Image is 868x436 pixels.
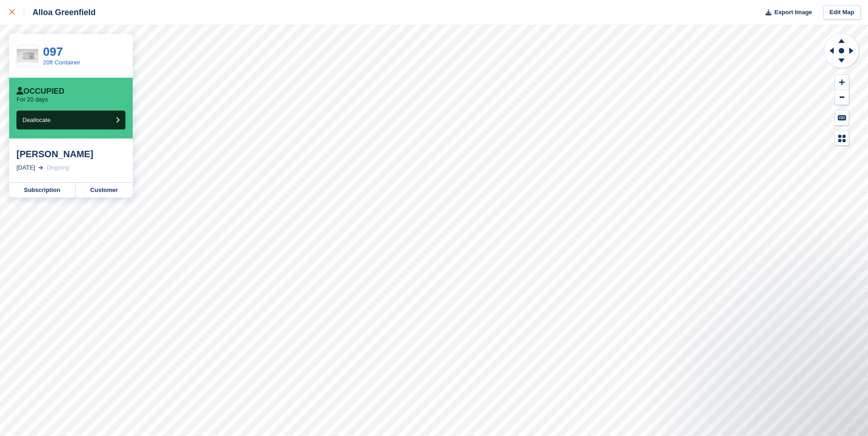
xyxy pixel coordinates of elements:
[75,183,133,197] a: Customer
[16,96,48,103] p: For 20 days
[43,45,63,58] a: 097
[16,149,125,160] div: [PERSON_NAME]
[774,8,812,17] span: Export Image
[835,90,849,105] button: Zoom Out
[16,111,125,129] button: Deallocate
[38,166,43,170] img: arrow-right-light-icn-cde0832a797a2874e46488d9cf13f60e5c3a73dbe684e267c42b8395dfbc2abf.svg
[24,7,96,18] div: Alloa Greenfield
[47,163,69,172] div: Ongoing
[823,5,861,20] a: Edit Map
[835,110,849,125] button: Keyboard Shortcuts
[43,59,81,66] a: 20ft Container
[835,75,849,90] button: Zoom In
[22,117,50,123] span: Deallocate
[16,163,35,172] div: [DATE]
[16,87,65,96] div: Occupied
[9,183,75,197] a: Subscription
[17,49,38,63] img: White%20Left%20.jpg
[835,131,849,146] button: Map Legend
[760,5,812,20] button: Export Image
